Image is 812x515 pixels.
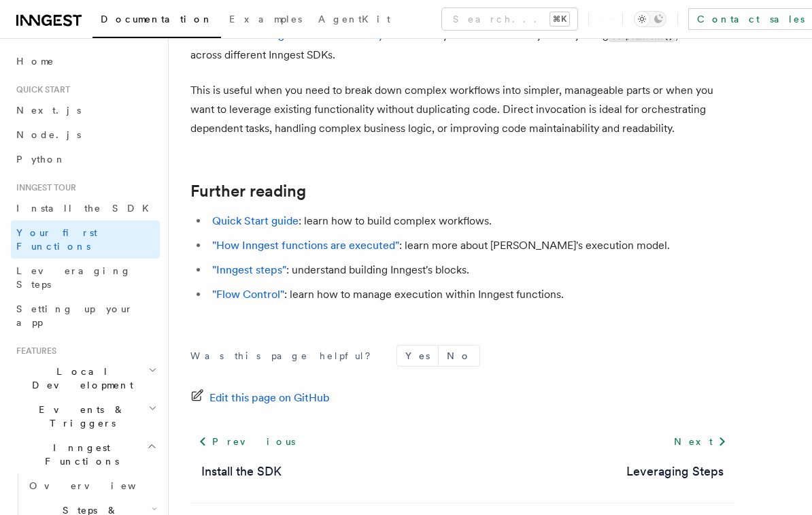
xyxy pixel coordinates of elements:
[310,4,399,37] a: AgentKit
[11,49,160,73] a: Home
[609,31,675,42] code: step.invoke()
[212,239,399,252] a: "How Inngest functions are executed"
[190,81,734,138] p: This is useful when you need to break down complex workflows into simpler, manageable parts or wh...
[11,182,76,193] span: Inngest tour
[229,14,302,24] span: Examples
[212,288,284,301] a: "Flow Control"
[190,429,303,454] a: Previous
[634,11,666,27] button: Toggle dark mode
[16,129,81,140] span: Node.js
[190,388,330,408] a: Edit this page on GitHub
[190,26,734,65] p: You can from within your event-driven system by using , even across different Inngest SDKs.
[16,154,66,165] span: Python
[442,8,577,30] button: Search...⌘K
[190,349,380,363] p: Was this page helpful?
[439,346,479,366] button: No
[208,236,734,255] li: : learn more about [PERSON_NAME]'s execution model.
[212,214,299,227] a: Quick Start guide
[11,147,160,171] a: Python
[11,98,160,122] a: Next.js
[229,29,384,41] a: call an Inngest function directly
[16,227,97,252] span: Your first Functions
[11,84,70,95] span: Quick start
[11,359,160,397] button: Local Development
[11,397,160,435] button: Events & Triggers
[101,14,213,24] span: Documentation
[92,4,221,38] a: Documentation
[666,429,734,454] a: Next
[397,346,438,366] button: Yes
[16,54,54,68] span: Home
[318,14,390,24] span: AgentKit
[208,261,734,280] li: : understand building Inngest's blocks.
[201,462,282,481] a: Install the SDK
[190,182,306,201] a: Further reading
[626,462,724,481] a: Leveraging Steps
[209,388,330,408] span: Edit this page on GitHub
[16,203,157,214] span: Install the SDK
[29,480,169,491] span: Overview
[208,212,734,231] li: : learn how to build complex workflows.
[16,303,133,328] span: Setting up your app
[11,435,160,474] button: Inngest Functions
[11,297,160,335] a: Setting up your app
[16,265,131,290] span: Leveraging Steps
[11,122,160,147] a: Node.js
[11,259,160,297] a: Leveraging Steps
[11,346,56,356] span: Features
[11,441,147,468] span: Inngest Functions
[11,403,148,430] span: Events & Triggers
[550,12,569,26] kbd: ⌘K
[11,196,160,220] a: Install the SDK
[11,220,160,259] a: Your first Functions
[11,365,148,392] span: Local Development
[24,474,160,498] a: Overview
[221,4,310,37] a: Examples
[208,285,734,304] li: : learn how to manage execution within Inngest functions.
[16,105,81,116] span: Next.js
[212,263,286,276] a: "Inngest steps"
